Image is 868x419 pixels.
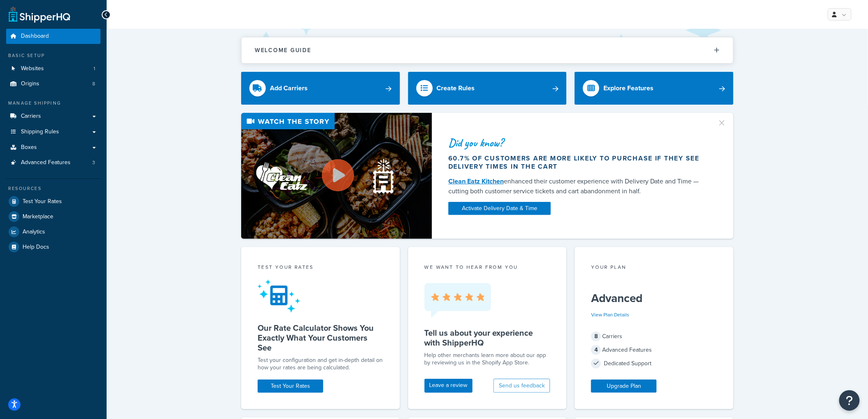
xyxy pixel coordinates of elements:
li: Advanced Features [6,155,101,170]
p: Help other merchants learn more about our app by reviewing us in the Shopify App Store. [425,352,550,366]
span: Websites [21,65,44,72]
div: Explore Features [603,82,653,94]
span: Test Your Rates [23,198,62,205]
a: Marketplace [6,209,101,224]
span: 1 [94,65,95,72]
a: Clean Eatz Kitchen [448,176,504,186]
a: Test Your Rates [258,380,323,393]
div: Test your configuration and get in-depth detail on how your rates are being calculated. [258,357,384,371]
span: Help Docs [23,244,49,251]
a: Test Your Rates [6,194,101,209]
a: Advanced Features3 [6,155,101,170]
span: Marketplace [23,213,53,220]
span: Shipping Rules [21,128,59,135]
a: Upgrade Plan [591,380,657,393]
div: Dedicated Support [591,358,717,369]
a: Analytics [6,224,101,239]
div: Carriers [591,331,717,342]
button: Send us feedback [493,379,550,393]
a: Dashboard [6,29,101,44]
a: Shipping Rules [6,124,101,140]
div: Create Rules [437,82,475,94]
div: 60.7% of customers are more likely to purchase if they see delivery times in the cart [448,154,708,171]
a: View Plan Details [591,311,629,318]
a: Boxes [6,140,101,155]
span: Boxes [21,144,37,151]
a: Leave a review [425,379,473,393]
span: Origins [21,80,39,87]
div: Your Plan [591,263,717,273]
span: Advanced Features [21,159,71,166]
a: Origins8 [6,76,101,92]
div: Resources [6,185,101,192]
div: enhanced their customer experience with Delivery Date and Time — cutting both customer service ti... [448,176,708,196]
span: Analytics [23,229,45,236]
span: 8 [92,80,95,87]
a: Websites1 [6,61,101,76]
div: Basic Setup [6,52,101,59]
h5: Advanced [591,292,717,305]
span: Dashboard [21,33,49,40]
div: Add Carriers [270,82,308,94]
img: Video thumbnail [241,113,432,239]
div: Test your rates [258,263,384,273]
h5: Tell us about your experience with ShipperHQ [425,328,550,348]
button: Welcome Guide [242,37,733,63]
a: Add Carriers [241,72,400,105]
a: Carriers [6,109,101,124]
span: Carriers [21,113,41,120]
div: Did you know? [448,137,708,149]
a: Help Docs [6,240,101,254]
div: Manage Shipping [6,100,101,107]
a: Explore Features [575,72,733,105]
span: 3 [92,159,95,166]
a: Activate Delivery Date & Time [448,202,551,215]
span: 4 [591,345,601,355]
span: 8 [591,332,601,341]
h5: Our Rate Calculator Shows You Exactly What Your Customers See [258,323,384,353]
button: Open Resource Center [839,390,860,411]
p: we want to hear from you [425,263,550,271]
a: Create Rules [408,72,567,105]
li: Websites [6,61,101,76]
div: Advanced Features [591,344,717,356]
h2: Welcome Guide [255,47,311,53]
li: Origins [6,76,101,92]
